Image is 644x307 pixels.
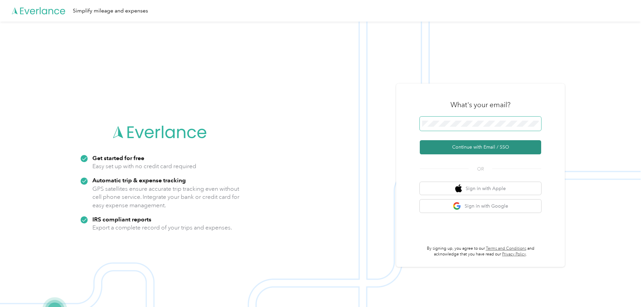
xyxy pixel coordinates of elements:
[469,165,492,173] span: OR
[453,202,461,210] img: google logo
[92,162,196,171] p: Easy set up with no credit card required
[420,140,541,154] button: Continue with Email / SSO
[420,199,541,213] button: google logoSign in with Google
[92,177,186,184] strong: Automatic trip & expense tracking
[450,100,510,110] h3: What's your email?
[420,182,541,195] button: apple logoSign in with Apple
[73,7,148,15] div: Simplify mileage and expenses
[92,154,144,161] strong: Get started for free
[92,223,232,232] p: Export a complete record of your trips and expenses.
[420,246,541,257] p: By signing up, you agree to our and acknowledge that you have read our .
[502,252,526,257] a: Privacy Policy
[92,185,240,210] p: GPS satellites ensure accurate trip tracking even without cell phone service. Integrate your bank...
[92,216,151,223] strong: IRS compliant reports
[486,246,526,251] a: Terms and Conditions
[455,184,462,193] img: apple logo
